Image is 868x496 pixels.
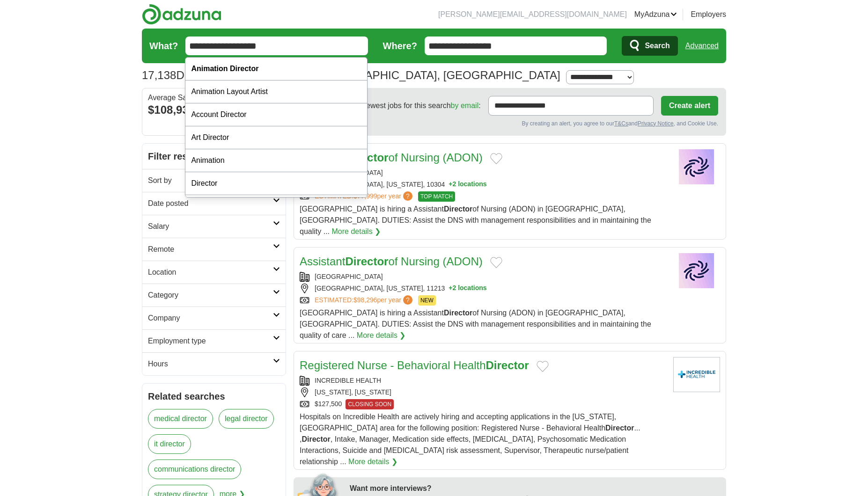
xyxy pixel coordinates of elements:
div: By creating an alert, you agree to our and , and Cookie Use. [302,119,718,128]
span: $98,296 [353,296,377,304]
button: Search [622,36,677,56]
strong: Director [444,309,472,317]
div: [GEOGRAPHIC_DATA], [US_STATE], 11213 [300,284,666,293]
div: [US_STATE], [US_STATE] [300,387,666,397]
a: Company [142,306,286,329]
a: by email [451,102,479,109]
div: $108,930 [148,102,280,118]
div: Director [185,172,367,195]
label: What? [149,39,178,53]
h2: Hours [148,358,273,370]
span: 17,138 [142,67,176,84]
button: Add to favorite jobs [490,153,502,164]
div: Art Director [185,126,367,149]
span: Search [645,36,669,55]
h2: Remote [148,244,273,255]
a: AssistantDirectorof Nursing (ADON) [300,255,483,268]
a: Advanced [685,36,719,55]
h2: Salary [148,221,273,232]
strong: Animation Director [191,65,258,73]
a: Hours [142,352,286,375]
li: [PERSON_NAME][EMAIL_ADDRESS][DOMAIN_NAME] [438,9,627,20]
a: Category [142,284,286,306]
div: Animation [185,149,367,172]
a: Sort by [142,169,286,192]
div: [GEOGRAPHIC_DATA], [US_STATE], 10304 [300,180,666,190]
button: +2 locations [449,284,486,293]
strong: Director [486,359,529,372]
span: ? [403,295,412,305]
div: INCREDIBLE HEALTH [300,376,666,386]
h2: Location [148,267,273,278]
button: Add to favorite jobs [537,361,549,372]
span: + [449,180,452,190]
span: ? [403,191,412,201]
div: $127,500 [300,399,666,409]
a: Date posted [142,192,286,215]
div: [GEOGRAPHIC_DATA] [300,168,666,178]
a: Remote [142,238,286,261]
span: CLOSING SOON [346,399,394,409]
span: $77,999 [353,192,377,200]
h2: Category [148,290,273,301]
a: medical director [148,409,213,429]
strong: Director [302,435,330,443]
a: legal director [219,409,274,429]
a: Salary [142,215,286,238]
span: TOP MATCH [418,191,455,202]
div: Creative Director [185,195,367,218]
span: Receive the newest jobs for this search : [320,100,480,111]
a: More details ❯ [357,330,406,341]
span: + [449,284,452,293]
h2: Company [148,313,273,324]
button: +2 locations [449,180,486,190]
a: Employers [691,9,726,20]
img: Adzuna logo [142,4,221,25]
a: Employment type [142,329,286,352]
h2: Date posted [148,198,273,209]
a: MyAdzuna [634,9,677,20]
strong: Director [345,255,388,268]
button: Create alert [661,96,718,116]
a: [GEOGRAPHIC_DATA] [315,273,383,280]
div: Animation Layout Artist [185,80,367,103]
div: Want more interviews? [350,483,721,494]
a: Registered Nurse - Behavioral HealthDirector [300,359,529,372]
label: Where? [383,39,417,53]
img: Company logo [673,357,720,392]
a: Location [142,261,286,284]
div: Account Director [185,103,367,126]
span: [GEOGRAPHIC_DATA] is hiring a Assistant of Nursing (ADON) in [GEOGRAPHIC_DATA], [GEOGRAPHIC_DATA]... [300,309,651,339]
a: Privacy Notice [638,120,674,127]
span: NEW [418,295,436,306]
a: More details ❯ [348,456,397,467]
a: communications director [148,460,241,479]
span: [GEOGRAPHIC_DATA] is hiring a Assistant of Nursing (ADON) in [GEOGRAPHIC_DATA], [GEOGRAPHIC_DATA]... [300,205,651,235]
span: Hospitals on Incredible Health are actively hiring and accepting applications in the [US_STATE], ... [300,413,640,466]
button: Add to favorite jobs [490,257,502,268]
a: ESTIMATED:$98,296per year? [315,295,414,306]
h2: Sort by [148,175,273,186]
a: it director [148,434,191,454]
a: More details ❯ [331,226,381,237]
h2: Employment type [148,336,273,347]
h2: Related searches [148,389,280,403]
img: Company logo [673,149,720,184]
div: Average Salary [148,94,280,102]
h1: Director Jobs in [US_STATE][GEOGRAPHIC_DATA], [GEOGRAPHIC_DATA] [142,69,560,81]
strong: Director [605,424,634,432]
a: AssistantDirectorof Nursing (ADON) [300,151,483,164]
strong: Director [444,205,472,213]
img: State University of New York Health Science Center at Brooklyn logo [673,253,720,288]
a: T&Cs [614,120,628,127]
h2: Filter results [142,144,286,169]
